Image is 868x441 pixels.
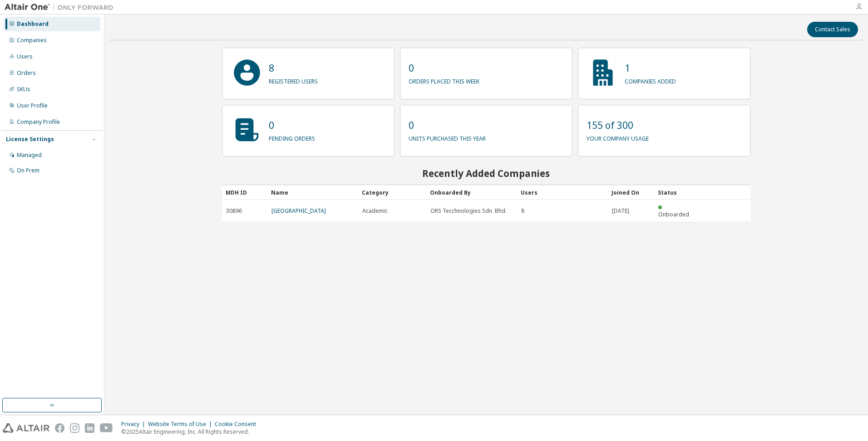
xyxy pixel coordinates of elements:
img: linkedin.svg [85,423,94,433]
p: 8 [269,61,318,75]
span: Academic [362,207,388,215]
div: Name [271,185,355,200]
p: orders placed this week [409,75,479,85]
p: 0 [269,118,315,132]
div: User Profile [17,102,48,109]
div: Cookie Consent [215,421,261,428]
div: SKUs [17,86,30,93]
p: 0 [409,118,486,132]
div: License Settings [6,136,54,143]
div: MDH ID [226,185,264,200]
span: 8 [521,207,524,215]
div: Users [521,185,604,200]
p: 0 [409,61,479,75]
div: Privacy [121,421,148,428]
img: youtube.svg [100,423,113,433]
div: Company Profile [17,118,60,126]
img: instagram.svg [70,423,79,433]
p: © 2025 Altair Engineering, Inc. All Rights Reserved. [121,428,261,436]
span: ORS Tecchnologies Sdn. Bhd. [430,207,507,215]
div: Joined On [612,185,650,200]
div: On Prem [17,167,39,174]
div: Orders [17,69,36,77]
div: Website Terms of Use [148,421,215,428]
div: Dashboard [17,20,49,28]
p: your company usage [587,132,649,142]
button: Contact Sales [807,22,858,37]
span: [DATE] [612,207,629,215]
p: 1 [625,61,676,75]
p: 155 of 300 [587,118,649,132]
img: Altair One [5,3,118,12]
a: [GEOGRAPHIC_DATA] [271,207,326,215]
p: units purchased this year [409,132,486,142]
div: Users [17,53,33,60]
div: Companies [17,37,47,44]
span: Onboarded [658,211,689,218]
h2: Recently Added Companies [222,167,750,179]
span: 30896 [226,207,242,215]
p: pending orders [269,132,315,142]
p: registered users [269,75,318,85]
img: altair_logo.svg [3,423,49,433]
div: Status [658,185,696,200]
img: facebook.svg [55,423,64,433]
div: Category [362,185,423,200]
p: companies added [625,75,676,85]
div: Onboarded By [430,185,513,200]
div: Managed [17,152,42,159]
